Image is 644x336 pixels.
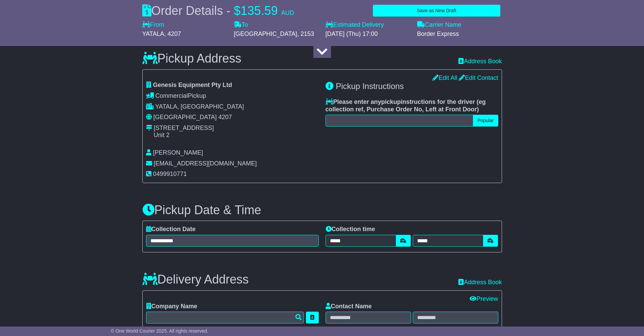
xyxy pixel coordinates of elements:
a: Preview [470,295,498,302]
span: YATALA, [GEOGRAPHIC_DATA] [155,103,244,110]
span: 4207 [218,114,232,120]
span: [GEOGRAPHIC_DATA] [153,114,217,120]
span: [PERSON_NAME] [153,149,203,156]
label: Collection time [326,226,375,233]
div: Order Details - [142,3,294,18]
div: Border Express [417,30,502,38]
a: Address Book [458,279,502,286]
label: Collection Date [146,226,196,233]
label: From [142,21,164,29]
span: 135.59 [241,4,278,18]
span: Genesis Equipment Pty Ltd [153,82,232,88]
span: 0499910771 [153,171,187,177]
span: pickup [381,98,401,105]
label: Please enter any instructions for the driver ( ) [326,98,498,113]
span: AUD [281,9,294,16]
h3: Pickup Date & Time [142,203,502,217]
button: Popular [473,115,498,127]
label: Company Name [146,303,197,310]
div: Pickup [146,92,319,100]
div: Unit 2 [154,132,214,139]
a: Edit All [432,74,457,81]
div: [DATE] (Thu) 17:00 [326,30,410,38]
label: To [234,21,248,29]
span: [EMAIL_ADDRESS][DOMAIN_NAME] [154,160,257,167]
span: YATALA [142,30,164,37]
span: , 2153 [297,30,314,37]
label: Contact Name [326,303,372,310]
button: Save as New Draft [373,5,500,17]
h3: Delivery Address [142,273,249,286]
div: [STREET_ADDRESS] [154,125,214,132]
span: , 4207 [164,30,181,37]
a: Address Book [458,58,502,65]
label: Estimated Delivery [326,21,410,29]
h3: Pickup Address [142,52,241,65]
span: © One World Courier 2025. All rights reserved. [111,328,209,334]
span: Pickup Instructions [336,82,404,91]
span: Commercial [156,92,188,99]
span: [GEOGRAPHIC_DATA] [234,30,297,37]
span: eg collection ref, Purchase Order No, Left at Front Door [326,98,486,113]
label: Carrier Name [417,21,461,29]
span: $ [234,4,241,18]
a: Edit Contact [459,74,498,81]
